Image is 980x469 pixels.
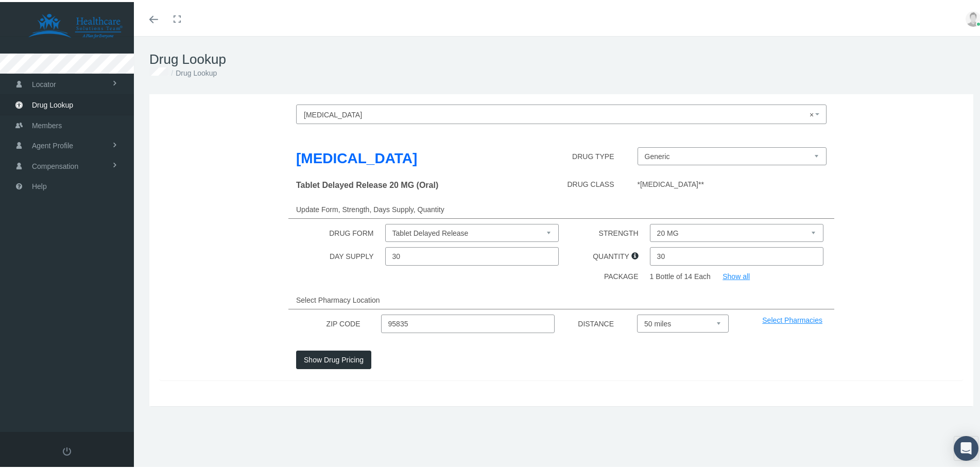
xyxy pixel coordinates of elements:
[32,134,73,153] span: Agent Profile
[296,349,371,367] button: Show Drug Pricing
[32,114,62,133] span: Members
[304,106,813,119] span: Omeprazole
[572,145,622,163] label: DRUG TYPE
[329,222,381,240] label: DRUG FORM
[32,154,78,174] span: Compensation
[381,312,555,331] input: Zip Code
[604,269,646,283] label: PACKAGE
[296,102,827,122] span: Omeprazole
[32,93,73,113] span: Drug Lookup
[954,434,978,459] div: Open Intercom Messenger
[32,73,56,92] span: Locator
[723,270,750,279] a: Show all
[810,106,817,119] span: ×
[567,177,622,191] label: DRUG CLASS
[168,65,217,77] li: Drug Lookup
[578,312,622,331] label: DISTANCE
[13,11,137,37] img: HEALTHCARE SOLUTIONS TEAM, LLC
[296,177,438,189] label: Tablet Delayed Release 20 MG (Oral)
[650,269,711,280] label: 1 Bottle of 14 Each
[296,198,452,216] label: Update Form, Strength, Days Supply, Quantity
[296,289,388,307] label: Select Pharmacy Location
[638,177,704,188] label: *[MEDICAL_DATA]**
[326,312,368,331] label: ZIP CODE
[330,245,382,263] label: DAY SUPPLY
[296,145,417,168] label: [MEDICAL_DATA]
[32,175,47,194] span: Help
[599,222,646,240] label: STRENGTH
[762,314,822,322] a: Select Pharmacies
[149,49,973,65] h1: Drug Lookup
[593,245,646,263] label: QUANTITY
